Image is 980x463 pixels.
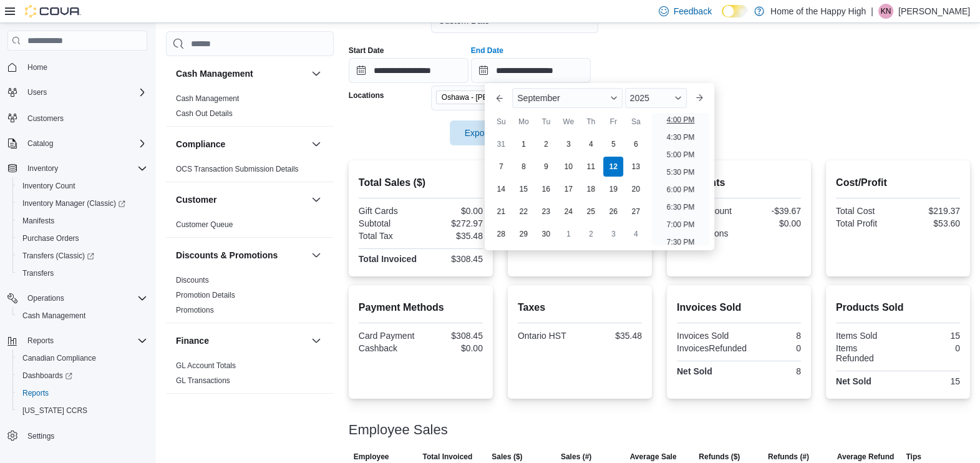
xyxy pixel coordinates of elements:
button: Compliance [309,137,324,152]
span: Customers [27,114,64,124]
span: Catalog [27,139,53,149]
div: day-5 [603,134,623,154]
button: Cash Management [309,66,324,81]
a: GL Transactions [176,376,230,385]
img: Cova [25,5,81,17]
span: Manifests [17,213,147,228]
li: 7:30 PM [662,235,700,250]
div: day-17 [558,179,578,199]
div: day-1 [513,134,533,154]
div: day-22 [513,202,533,222]
h3: Finance [176,334,209,347]
h2: Cost/Profit [836,175,960,190]
div: Fr [603,112,623,132]
div: $0.00 [423,343,483,353]
div: day-8 [513,157,533,177]
div: Cashback [359,343,419,353]
div: $272.97 [423,218,483,228]
div: day-20 [626,179,646,199]
div: Th [581,112,601,132]
div: day-16 [536,179,556,199]
div: day-11 [581,157,601,177]
div: day-12 [603,157,623,177]
div: day-13 [626,157,646,177]
span: Catalog [22,136,147,151]
strong: Net Sold [836,376,871,386]
button: Purchase Orders [12,230,152,247]
div: day-2 [536,134,556,154]
div: Finance [166,358,334,393]
span: Cash Management [22,311,85,321]
span: Transfers (Classic) [17,248,147,263]
button: Reports [2,332,152,349]
span: Inventory [22,161,147,176]
h3: Customer [176,193,216,206]
div: day-31 [491,134,511,154]
span: Customers [22,110,147,125]
button: Operations [2,290,152,307]
button: Finance [309,333,324,348]
span: Discounts [176,275,209,285]
span: Home [22,59,147,75]
a: Customer Queue [176,220,233,229]
div: Customer [166,217,334,237]
span: Cash Management [17,308,147,323]
div: day-18 [581,179,601,199]
span: Canadian Compliance [22,353,96,363]
span: 2025 [630,93,649,103]
a: Canadian Compliance [17,351,101,366]
span: September [517,93,560,103]
span: Settings [27,431,54,441]
div: We [558,112,578,132]
a: Promotion Details [176,291,235,300]
button: Customer [309,192,324,207]
a: Cash Out Details [176,109,233,118]
a: Dashboards [17,368,77,383]
li: 6:00 PM [662,182,700,197]
button: Reports [22,333,59,348]
a: Discounts [176,276,209,285]
strong: Total Invoiced [359,254,417,264]
span: Settings [22,428,147,444]
div: Gift Cards [359,206,419,216]
div: Ontario HST [518,331,578,341]
a: Manifests [17,213,59,228]
button: Reports [12,384,152,402]
a: Purchase Orders [17,231,84,246]
div: $0.00 [741,218,801,228]
button: Home [2,58,152,76]
h2: Discounts [677,175,801,190]
button: Compliance [176,138,306,150]
span: [US_STATE] CCRS [22,406,87,416]
span: Reports [22,333,147,348]
span: KN [881,4,891,19]
h2: Invoices Sold [677,300,801,315]
span: Inventory Manager (Classic) [17,196,147,211]
span: Dashboards [22,371,72,381]
span: Export [457,120,512,145]
button: Finance [176,334,306,347]
button: Users [22,85,52,100]
div: day-10 [558,157,578,177]
span: Canadian Compliance [17,351,147,366]
label: Start Date [349,46,384,56]
span: Tips [906,452,921,462]
div: Kristi Nadalin [878,4,893,19]
li: 7:00 PM [662,217,700,232]
div: 15 [900,376,960,386]
li: 5:30 PM [662,165,700,180]
h3: Employee Sales [349,422,448,437]
a: Inventory Manager (Classic) [12,195,152,212]
a: Customers [22,111,69,126]
div: -$39.67 [741,206,801,216]
li: 4:00 PM [662,112,700,127]
div: day-26 [603,202,623,222]
button: Inventory [22,161,63,176]
div: day-9 [536,157,556,177]
span: Operations [22,291,147,306]
div: day-28 [491,224,511,244]
span: Inventory [27,163,58,173]
div: Subtotal [359,218,419,228]
span: Inventory Count [22,181,75,191]
a: Inventory Count [17,178,80,193]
